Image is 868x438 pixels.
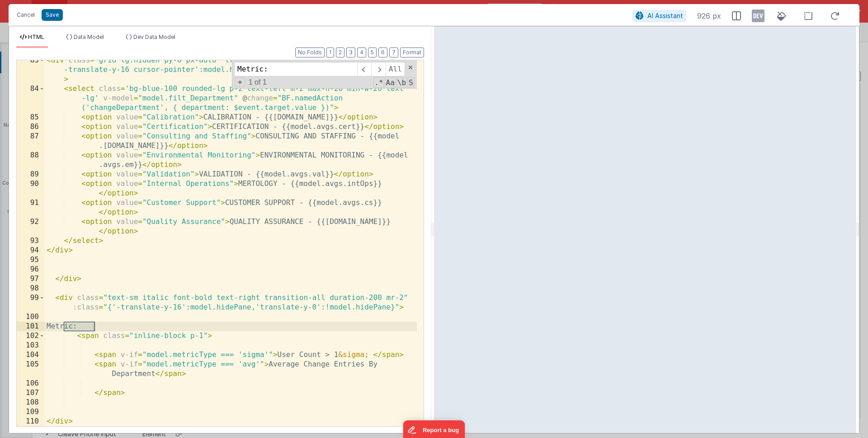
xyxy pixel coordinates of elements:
span: 926 px [697,10,721,21]
div: 101 [17,322,45,331]
button: AI Assistant [632,10,686,22]
div: 83 [17,56,45,84]
div: 86 [17,122,45,132]
button: 3 [346,48,355,57]
div: 88 [17,151,45,170]
span: Dev Data Model [133,33,175,40]
div: 104 [17,350,45,360]
div: 84 [17,84,45,113]
span: HTML [28,33,44,40]
div: 97 [17,274,45,284]
button: 2 [336,48,344,57]
div: 109 [17,407,45,417]
button: Save [42,9,63,21]
span: Data Model [74,33,104,40]
span: RegExp Search [373,77,384,88]
div: 87 [17,132,45,151]
div: 90 [17,179,45,198]
input: Search for [234,62,357,76]
span: 1 of 1 [245,78,270,86]
div: 96 [17,265,45,274]
div: 108 [17,398,45,407]
button: 7 [389,48,398,57]
button: 4 [357,48,366,57]
div: 100 [17,312,45,322]
div: 107 [17,388,45,398]
div: 89 [17,170,45,179]
div: 95 [17,255,45,265]
div: 93 [17,236,45,246]
div: 102 [17,331,45,341]
div: 103 [17,341,45,350]
button: Cancel [12,9,39,21]
button: Format [400,48,424,57]
button: 1 [326,48,334,57]
div: 110 [17,417,45,426]
button: 5 [368,48,377,57]
div: 92 [17,217,45,236]
button: No Folds [295,48,325,57]
div: 85 [17,113,45,122]
div: 94 [17,246,45,255]
div: 105 [17,360,45,379]
button: 6 [378,48,387,57]
span: Alt-Enter [386,62,405,76]
span: Whole Word Search [396,77,407,88]
span: Toggel Replace mode [235,77,245,87]
span: Search In Selection [408,77,414,88]
span: AI Assistant [647,12,683,19]
div: 99 [17,293,45,312]
div: 91 [17,198,45,217]
div: 98 [17,284,45,293]
div: 106 [17,379,45,388]
span: CaseSensitive Search [385,77,396,88]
